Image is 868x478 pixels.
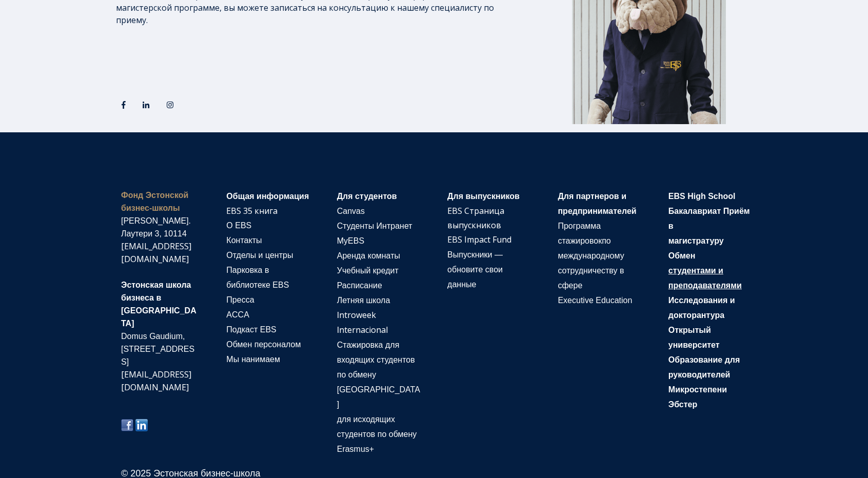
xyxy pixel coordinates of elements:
[447,234,511,245] a: EBS Impact Fund
[226,205,278,216] a: EBS 35 книга
[121,332,194,366] font: Domus Gaudium, [STREET_ADDRESS]
[337,192,397,201] font: Для студентов
[337,281,382,290] font: Расписание
[668,399,697,410] a: Эбстер
[668,250,696,261] a: Обмен
[668,355,740,379] font: Образование для руководителей
[226,192,309,201] font: Общая информация
[447,250,503,289] font: Выпускники — обновите свои данные
[226,295,254,304] font: Пресса
[668,192,736,201] font: EBS High School
[226,340,301,349] font: Обмен персоналом
[668,385,727,394] font: Микростепени
[337,205,365,216] a: Canvas
[558,192,636,215] font: Для партнеров и предпринимателей
[121,369,191,393] a: [EMAIL_ADDRESS][DOMAIN_NAME]
[226,294,254,305] a: Пресса
[226,220,251,231] a: О EBS
[226,309,249,320] a: ACCA
[558,294,632,306] a: Executive Education
[337,250,400,261] a: Аренда комнаты
[121,241,191,265] a: [EMAIL_ADDRESS][DOMAIN_NAME]
[226,338,301,350] a: Обмен персоналом
[226,325,276,334] font: Подкаст EBS
[226,324,276,335] a: Подкаст EBS
[337,445,374,453] font: Erasmus+
[337,326,339,334] font: I
[447,249,503,290] a: Выпускники — обновите свои данные
[558,220,602,246] a: Программа стажировок
[337,443,374,454] a: Erasmus+
[668,326,720,349] font: Открытый университет
[668,235,724,246] a: магистратуру
[226,310,249,319] font: ACCA
[337,296,390,305] font: Летняя школа
[337,280,382,291] a: Расписание
[337,266,399,275] font: Учебный кредит
[337,235,364,246] a: MyEBS
[226,249,293,261] a: Отделы и центры
[447,205,504,231] a: EBS Страница выпускников
[339,324,388,335] a: nternacional
[337,236,364,245] font: MyEBS
[668,236,724,245] font: магистратуру
[116,38,260,69] iframe: Встроенный призыв к действию
[558,222,602,245] font: Программа стажировок
[337,251,400,260] font: Аренда комнаты
[337,207,365,215] font: Canvas
[337,222,412,230] font: Студенты Интранет
[226,236,262,245] font: Контакты
[668,207,750,230] font: Бакалавриат Приём в
[668,354,740,380] a: Образование для руководителей
[121,191,188,212] font: Фонд Эстонской бизнес-школы
[226,251,293,260] font: Отделы и центры
[668,400,697,409] font: Эбстер
[337,220,412,231] a: Студенты Интранет
[226,234,262,246] a: Контакты
[668,266,742,290] a: студентами и преподавателями
[668,324,720,350] a: Открытый университет
[121,281,196,328] font: Эстонская школа бизнеса в [GEOGRAPHIC_DATA]
[668,294,735,321] a: Исследования и докторантура
[337,339,420,410] a: Стажировка для входящих студентов по обмену [GEOGRAPHIC_DATA]
[121,216,191,238] font: [PERSON_NAME]. Лаутери 3, 10114
[668,296,735,320] font: Исследования и докторантура
[226,266,269,274] font: Парковка в
[558,296,632,305] font: Executive Education
[337,311,339,320] font: I
[337,415,417,439] font: для исходящих студентов по обмену
[226,264,269,275] a: Парковка в
[339,309,376,321] a: ntroweek
[226,355,280,364] font: Мы нанимаем
[337,413,417,440] a: для исходящих студентов по обмену
[668,251,696,260] font: Обмен
[668,384,727,395] a: Микростепени
[337,341,420,409] font: Стажировка для входящих студентов по обмену [GEOGRAPHIC_DATA]
[337,294,390,306] a: Летняя школа
[226,281,289,289] font: библиотеке EBS
[226,279,289,290] a: библиотеке EBS
[447,192,520,201] font: Для выпускников
[226,221,251,230] font: О EBS
[135,419,148,431] img: Поделиться в LinkedIn
[121,419,133,431] img: Поделиться на Facebook
[226,353,280,365] a: Мы нанимаем
[337,265,399,276] a: Учебный кредит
